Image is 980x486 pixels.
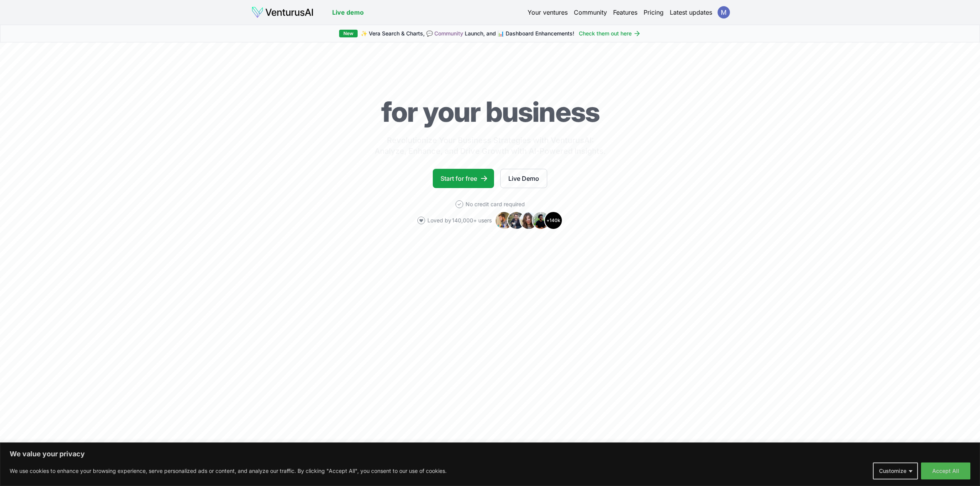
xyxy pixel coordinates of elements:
a: Live Demo [500,169,547,188]
img: Avatar 1 [495,211,513,230]
a: Start for free [433,169,494,188]
button: Accept All [921,462,970,479]
img: Avatar 2 [507,211,526,230]
p: We value your privacy [10,449,970,459]
img: Avatar 4 [532,211,550,230]
a: Community [574,8,607,17]
img: logo [251,6,314,18]
a: Latest updates [670,8,712,17]
span: ✨ Vera Search & Charts, 💬 Launch, and 📊 Dashboard Enhancements! [361,30,574,37]
a: Pricing [644,8,664,17]
a: Features [613,8,637,17]
a: Community [434,30,463,37]
a: Live demo [332,8,364,17]
img: ACg8ocKcKyypYMNWiqNBidJNSVltm7L74Kc5JV31o28NJnvKeQHZcQ=s96-c [718,6,730,18]
p: We use cookies to enhance your browsing experience, serve personalized ads or content, and analyz... [10,466,447,476]
div: New [339,30,358,37]
a: Your ventures [528,8,568,17]
a: Check them out here [579,30,641,37]
img: Avatar 3 [519,211,538,230]
button: Customize [873,462,918,479]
